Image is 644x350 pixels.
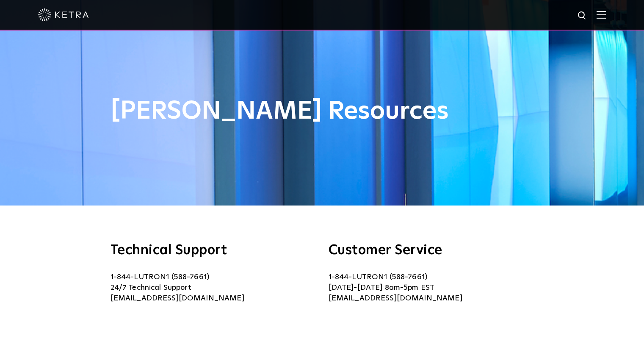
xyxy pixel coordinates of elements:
img: Hamburger%20Nav.svg [597,11,606,19]
a: [EMAIL_ADDRESS][DOMAIN_NAME] [111,294,244,302]
p: 1-844-LUTRON1 (588-7661) 24/7 Technical Support [111,272,316,304]
h1: [PERSON_NAME] Resources [111,97,534,125]
h3: Technical Support [111,244,316,257]
p: 1-844-LUTRON1 (588-7661) [DATE]-[DATE] 8am-5pm EST [EMAIL_ADDRESS][DOMAIN_NAME] [329,272,534,304]
h3: Customer Service [329,244,534,257]
img: search icon [577,11,588,21]
img: ketra-logo-2019-white [38,8,89,21]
